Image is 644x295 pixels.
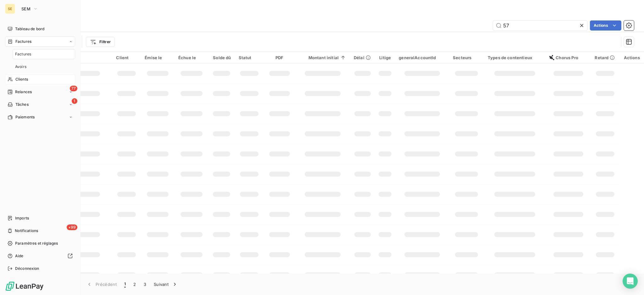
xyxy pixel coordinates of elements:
[15,228,38,234] span: Notifications
[5,4,15,14] div: SE
[493,20,587,31] input: Rechercher
[145,55,171,60] div: Émise le
[21,6,31,11] span: SEM
[120,278,130,291] button: 1
[379,55,391,60] div: Litige
[70,86,77,91] span: 77
[15,51,31,57] span: Factures
[15,89,32,95] span: Relances
[86,37,115,47] button: Filtrer
[239,55,260,60] div: Statut
[212,55,231,60] div: Solde dû
[15,253,24,259] span: Aide
[549,55,587,60] div: Chorus Pro
[299,55,346,60] div: Montant initial
[15,102,29,107] span: Tâches
[623,274,638,289] div: Open Intercom Messenger
[67,224,77,230] span: +99
[178,55,205,60] div: Échue le
[15,215,29,221] span: Imports
[453,55,480,60] div: Secteurs
[5,281,44,291] img: Logo LeanPay
[354,55,371,60] div: Délai
[488,55,542,60] div: Types de contentieux
[15,26,44,32] span: Tableau de bord
[15,77,28,82] span: Clients
[72,98,77,104] span: 1
[623,55,640,60] div: Actions
[399,55,445,60] div: generalAccountId
[595,55,616,60] div: Retard
[116,55,137,60] div: Client
[140,278,150,291] button: 3
[15,266,39,271] span: Déconnexion
[590,20,621,31] button: Actions
[15,39,31,44] span: Factures
[130,278,140,291] button: 2
[15,241,58,246] span: Paramètres et réglages
[150,278,182,291] button: Suivant
[5,251,75,261] a: Aide
[124,281,126,287] span: 1
[82,278,120,291] button: Précédent
[15,114,35,120] span: Paiements
[267,55,291,60] div: PDF
[15,64,26,70] span: Avoirs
